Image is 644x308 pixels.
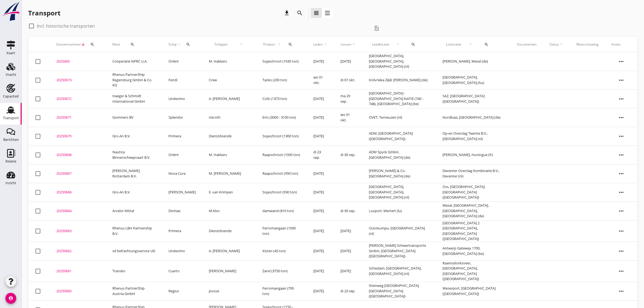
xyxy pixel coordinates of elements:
[334,52,362,71] td: [DATE]
[307,282,334,300] td: [DATE]
[313,10,320,16] i: view_headline
[106,202,162,220] td: Arcelor Mittal
[256,145,307,164] td: Raapschroot (1000 ton)
[362,220,436,242] td: Outokumpu, [GEOGRAPHIC_DATA] (nl)
[202,260,256,282] td: [PERSON_NAME]
[334,108,362,127] td: wo 01 okt.
[162,145,202,164] td: Oriënt
[5,293,16,304] i: account_circle
[313,42,323,47] span: Laden
[202,242,256,260] td: A. [PERSON_NAME]
[436,127,510,145] td: Op-en Overslag Twente B.V., [GEOGRAPHIC_DATA] (nl)
[307,164,334,183] td: [DATE]
[436,89,510,108] td: SAZ, [GEOGRAPHIC_DATA] ([GEOGRAPHIC_DATA])
[614,203,629,219] i: more_horiz
[362,127,436,145] td: ADM, [GEOGRAPHIC_DATA] ([GEOGRAPHIC_DATA])
[307,89,334,108] td: [DATE]
[186,42,190,47] i: search
[307,202,334,220] td: [DATE]
[162,220,202,242] td: Primera
[612,42,631,47] div: Acties
[130,42,135,47] i: search
[37,23,95,29] label: Incl. historische transporten
[56,152,99,158] div: 20250668
[256,108,307,127] td: Erts (3000 - 3100 ton)
[256,220,307,242] td: Ferromangaan (1000 ton)
[256,260,307,282] td: Zand (3750 ton)
[362,89,436,108] td: [GEOGRAPHIC_DATA] - [GEOGRAPHIC_DATA] NATIE (740 - 748), [GEOGRAPHIC_DATA] (be)
[162,242,202,260] td: Undecimo
[297,10,303,16] i: search
[90,42,95,47] i: search
[334,260,362,282] td: [DATE]
[436,282,510,300] td: Weserport, [GEOGRAPHIC_DATA] ([GEOGRAPHIC_DATA])
[106,127,162,145] td: Gro-An B.V.
[256,242,307,260] td: Kisten (45 ton)
[614,129,629,144] i: more_horiz
[614,284,629,299] i: more_horiz
[256,71,307,89] td: Tanks (200 ton)
[340,42,351,47] span: Lossen
[56,248,99,254] div: 20250662
[436,108,510,127] td: Nordkaai, [GEOGRAPHIC_DATA] (de)
[162,164,202,183] td: Nova Cura
[517,42,536,47] div: Documenten
[411,42,415,47] i: search
[202,89,256,108] td: A. [PERSON_NAME]
[56,208,99,214] div: 20250664
[256,89,307,108] td: Coils (1373 ton)
[56,96,99,102] div: 20250672
[323,42,327,47] i: arrow_upward
[202,71,256,89] td: Crew
[334,282,362,300] td: di 23 sep.
[106,89,162,108] td: Haeger & Schmidt International GmbH
[436,183,510,202] td: Oss, [GEOGRAPHIC_DATA], [GEOGRAPHIC_DATA] ([GEOGRAPHIC_DATA])
[362,164,436,183] td: [PERSON_NAME] & Co, [GEOGRAPHIC_DATA] (de)
[351,42,356,47] i: arrow_upward
[307,71,334,89] td: wo 01 okt.
[177,42,181,47] i: arrow_upward
[559,42,563,47] i: arrow_upward
[56,134,99,139] div: 20250670
[436,145,510,164] td: [PERSON_NAME], Huningue (fr)
[256,127,307,145] td: Sojaschroot (1300 ton)
[436,202,510,220] td: Wesel, [GEOGRAPHIC_DATA], [GEOGRAPHIC_DATA], [GEOGRAPHIC_DATA] (de)
[614,166,629,181] i: more_horiz
[256,282,307,300] td: Ferromangaan (700 ton)
[614,91,629,106] i: more_horiz
[56,59,99,64] div: 2025665
[307,183,334,202] td: [DATE]
[202,183,256,202] td: E. van Krimpen
[202,52,256,71] td: M. Hakkers
[202,108,256,127] td: Ickroth
[436,164,510,183] td: Deventer Overslag Kombinatie B.V., Deventer (nl)
[168,42,177,47] span: Schip
[307,220,334,242] td: [DATE]
[614,185,629,200] i: more_horiz
[56,228,99,234] div: 20250663
[614,147,629,163] i: more_horiz
[106,145,162,164] td: Nautica Binnenscheepvaart B.V.
[81,42,85,47] i: arrow_downward
[334,202,362,220] td: di 30 sep.
[202,202,256,220] td: M.Klos
[276,42,282,47] i: arrow_upward
[436,52,510,71] td: [PERSON_NAME], Wesel (de)
[576,42,599,47] div: Waarschuwing
[56,171,99,176] div: 20250667
[369,42,392,47] span: Laadlocatie
[56,42,81,47] span: Dossiernummer
[334,71,362,89] td: di 07 okt.
[362,71,436,89] td: Holvrieka Z&B, [PERSON_NAME] (de)
[307,145,334,164] td: di 23 sep.
[5,181,16,185] div: Inzicht
[6,73,16,76] div: Vracht
[56,288,99,294] div: 20250660
[334,220,362,242] td: [DATE]
[3,95,19,98] div: Capaciteit
[3,116,19,120] div: Transport
[112,38,155,51] div: Klant
[307,242,334,260] td: [DATE]
[5,160,16,163] div: Relatie
[262,42,276,47] span: Product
